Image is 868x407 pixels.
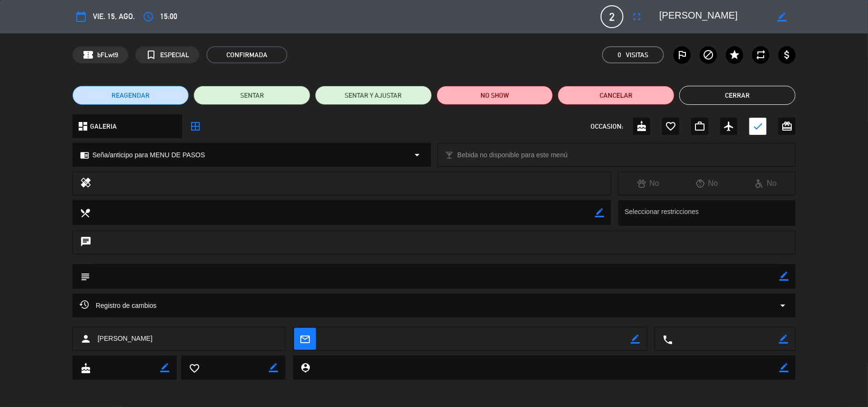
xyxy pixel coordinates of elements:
i: star [729,49,740,61]
span: REAGENDAR [112,91,150,101]
i: block [703,49,714,61]
i: border_color [160,363,169,372]
i: border_color [595,208,604,217]
i: mail_outline [300,334,310,344]
i: arrow_drop_down [777,300,788,311]
i: cake [636,121,647,132]
button: SENTAR Y AJUSTAR [315,86,432,105]
i: border_color [631,335,640,344]
i: access_time [143,11,154,22]
span: Seña/anticipo para MENU DE PASOS [92,150,205,161]
i: attach_money [781,49,793,61]
span: 2 [601,5,623,28]
i: favorite_border [189,363,199,373]
span: OCCASION: [591,121,623,132]
span: Bebida no disponible para este menú [458,150,568,161]
i: airplanemode_active [723,121,735,132]
i: person [80,333,92,345]
span: [PERSON_NAME] [98,333,153,344]
div: No [619,177,677,190]
span: vie. 15, ago. [93,10,135,23]
i: healing [80,177,92,190]
i: border_color [777,12,786,21]
i: local_dining [80,207,90,218]
i: calendar_today [75,11,87,22]
button: Cancelar [558,86,674,105]
i: border_color [779,363,788,372]
i: cake [80,363,91,373]
i: work_outline [694,121,705,132]
i: arrow_drop_down [412,149,423,161]
span: 15:00 [160,10,177,23]
i: border_color [269,363,278,372]
button: access_time [140,8,157,25]
span: Registro de cambios [80,300,157,311]
span: bFLwt9 [97,50,118,61]
i: local_phone [662,334,673,345]
button: NO SHOW [437,86,553,105]
i: fullscreen [631,11,643,22]
span: 0 [618,50,621,61]
span: CONFIRMADA [206,46,287,63]
i: chrome_reader_mode [80,151,89,160]
i: card_giftcard [781,121,793,132]
span: ESPECIAL [160,50,189,61]
i: turned_in_not [145,49,157,61]
i: check [752,121,764,132]
span: confirmation_number [82,49,94,61]
button: Cerrar [679,86,796,105]
i: person_pin [300,362,311,373]
i: border_color [779,272,788,281]
i: border_color [779,335,788,344]
button: calendar_today [72,8,90,25]
i: border_all [190,121,201,132]
span: GALERIA [90,121,117,132]
i: chat [80,236,92,249]
i: repeat [755,49,766,61]
button: REAGENDAR [72,86,189,105]
button: SENTAR [194,86,310,105]
div: No [736,177,795,190]
i: dashboard [77,121,89,132]
button: fullscreen [628,8,645,25]
em: Visitas [626,50,648,61]
i: subject [80,271,90,282]
i: outlined_flag [676,49,688,61]
div: No [678,177,736,190]
i: favorite_border [665,121,676,132]
i: local_bar [445,151,454,160]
